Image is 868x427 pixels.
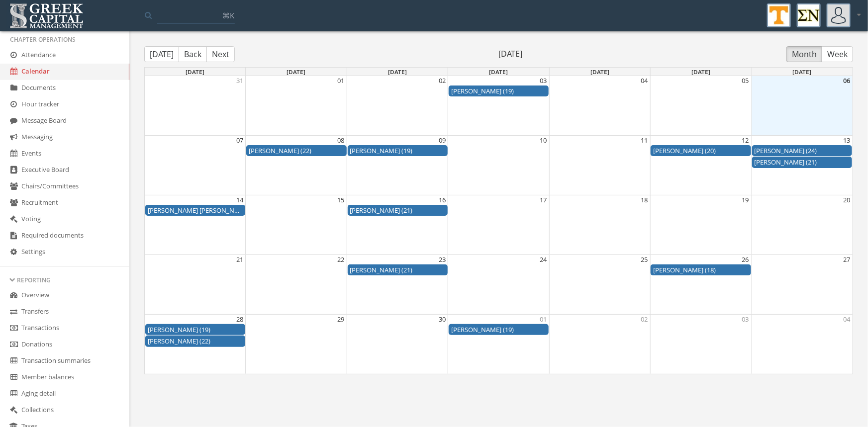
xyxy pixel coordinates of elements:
[144,67,853,375] div: Month View
[236,315,243,324] button: 28
[148,325,243,335] div: Cole Wilson (19)
[10,276,119,284] div: Reporting
[439,76,446,85] button: 02
[287,68,306,76] span: [DATE]
[742,255,749,264] button: 26
[451,86,546,96] div: Connor Cassidy (19)
[742,315,749,324] button: 03
[338,255,345,264] button: 22
[540,136,547,145] button: 10
[489,68,508,76] span: [DATE]
[388,68,407,76] span: [DATE]
[641,195,648,205] button: 18
[148,206,243,215] div: Holt Gillespie (21)
[540,255,547,264] button: 24
[590,68,609,76] span: [DATE]
[540,315,547,324] button: 01
[235,48,786,60] span: [DATE]
[843,195,850,205] button: 20
[249,146,344,156] div: Michael Goode (22)
[653,146,748,156] div: Brian Bracciante (20)
[843,76,850,85] button: 06
[843,136,850,145] button: 13
[540,195,547,205] button: 17
[742,195,749,205] button: 19
[786,46,822,62] button: Month
[338,195,345,205] button: 15
[350,206,445,215] div: Luke Dewalt (21)
[451,325,546,335] div: Paxton Cruikshank (19)
[148,337,243,346] div: Carson Spurlock (22)
[338,76,345,85] button: 01
[755,146,850,156] div: Carlos Moreno (24)
[641,255,648,264] button: 25
[843,315,850,324] button: 04
[222,10,234,20] span: ⌘K
[144,46,179,62] button: [DATE]
[742,76,749,85] button: 05
[653,265,748,275] div: Nathan Shields (18)
[793,68,812,76] span: [DATE]
[843,255,850,264] button: 27
[350,146,445,156] div: Dominico Busack (19)
[439,195,446,205] button: 16
[338,136,345,145] button: 08
[439,136,446,145] button: 09
[350,265,445,275] div: Will Blake (21)
[822,46,853,62] button: Week
[540,76,547,85] button: 03
[186,68,204,76] span: [DATE]
[742,136,749,145] button: 12
[439,315,446,324] button: 30
[236,76,243,85] button: 31
[641,136,648,145] button: 11
[236,255,243,264] button: 21
[755,158,850,167] div: Brett Shelby (21)
[206,46,235,62] button: Next
[236,195,243,205] button: 14
[641,76,648,85] button: 04
[338,315,345,324] button: 29
[236,136,243,145] button: 07
[641,315,648,324] button: 02
[691,68,710,76] span: [DATE]
[439,255,446,264] button: 23
[179,46,207,62] button: Back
